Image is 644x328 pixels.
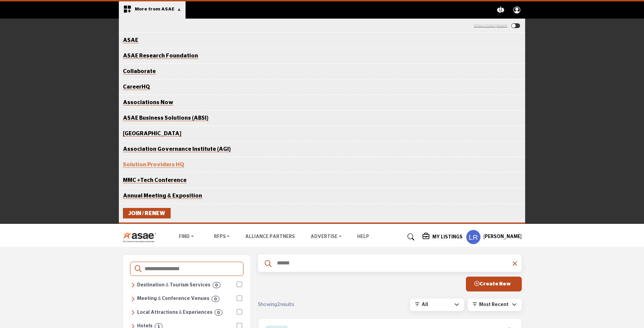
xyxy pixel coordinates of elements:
span: More from ASAE [135,7,181,11]
a: Solution Providers HQ - opens in new tab [123,162,184,168]
a: Help [357,234,369,239]
img: site Logo [123,231,160,242]
a: Join / Renew - opens in new tab [123,208,171,218]
span: Most Recent [479,302,509,307]
a: ASAE Research Foundation - opens in new tab [123,53,198,59]
h5: My Listings [432,234,463,240]
a: Annual Meeting & Exposition - opens in new tab [123,193,202,199]
span: All [422,302,428,307]
b: 0 [217,310,220,315]
input: Select Local Attractions & Experiences [237,309,242,314]
a: Associations Governance Institute (AGI) - opens in new tab [123,146,231,152]
a: RFPs [209,232,235,242]
a: ASAE Academy - opens in new tab [123,131,181,137]
a: Alliance Partners [245,234,295,239]
a: Associations Now - opens in new tab [123,100,173,106]
input: Search Categories [144,264,239,273]
h5: [PERSON_NAME] [484,234,522,240]
a: Collaborate - opens in new tab [123,69,156,74]
input: Select Meeting & Conference Venues [237,296,242,301]
a: MMC +Tech Conference - opens in new tab [123,178,187,183]
a: Search [401,232,419,242]
button: Show hide supplier dropdown [466,230,481,244]
div: 0 Results For Destination & Tourism Services [213,282,220,288]
h6: Entertainment, cultural, and recreational destinations that enhance visitor experiences, includin... [137,310,212,315]
a: Find [174,232,198,242]
div: My Listings [423,233,463,241]
span: 2 [277,302,280,307]
div: 0 Results For Local Attractions & Experiences [215,309,222,315]
div: Showing results [258,301,337,308]
a: Show or Hide Link Descriptions [474,23,507,27]
input: Select Destination & Tourism Services [237,282,242,287]
button: Create New [466,277,522,292]
div: More from ASAE [119,1,186,19]
b: 0 [214,297,217,301]
span: Create New [474,281,511,286]
h6: Organizations and services that promote travel, tourism, and local attractions, including visitor... [137,282,210,288]
a: ASAE Business Solutions (ABSI) - opens in new tab [123,115,209,121]
a: ASAE - opens in new tab [123,38,138,43]
b: 0 [215,283,218,287]
div: 0 Results For Meeting & Conference Venues [212,296,219,302]
h6: Facilities and spaces designed for business meetings, conferences, and events. [137,296,209,302]
a: CareerHQ - opens in new tab [123,84,150,90]
a: Advertise [306,232,346,242]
